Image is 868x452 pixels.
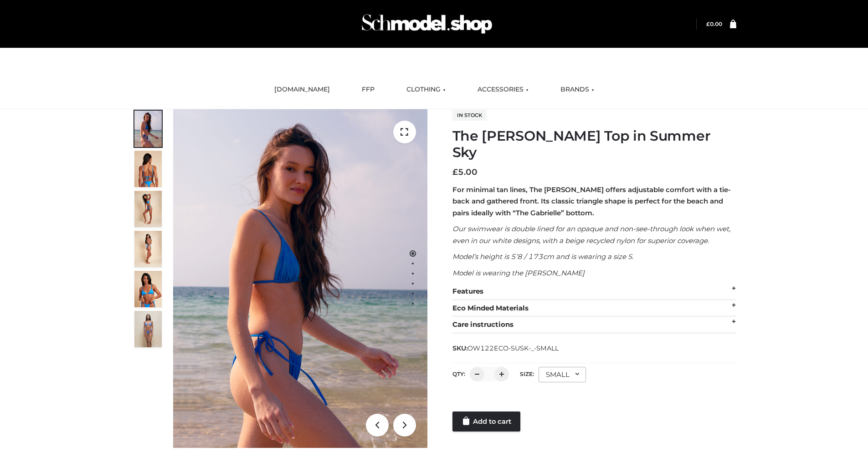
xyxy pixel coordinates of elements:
[452,252,633,261] em: Model’s height is 5’8 / 173cm and is wearing a size S.
[706,20,722,27] bdi: 0.00
[452,167,458,177] span: £
[452,167,478,177] bdi: 5.00
[400,80,452,100] a: CLOTHING
[706,20,710,27] span: £
[452,343,560,354] span: SKU:
[452,300,736,317] div: Eco Minded Materials
[520,371,534,377] label: Size:
[134,111,162,147] img: 1.Alex-top_SS-1_4464b1e7-c2c9-4e4b-a62c-58381cd673c0-1.jpg
[134,311,162,347] img: SSVC.jpg
[452,283,736,300] div: Features
[134,231,162,267] img: 3.Alex-top_CN-1-1-2.jpg
[359,6,495,42] img: Schmodel Admin 964
[355,80,381,100] a: FFP
[554,80,601,100] a: BRANDS
[267,80,337,100] a: [DOMAIN_NAME]
[471,80,535,100] a: ACCESSORIES
[134,271,162,307] img: 2.Alex-top_CN-1-1-2.jpg
[134,151,162,187] img: 5.Alex-top_CN-1-1_1-1.jpg
[452,128,736,161] h1: The [PERSON_NAME] Top in Summer Sky
[452,371,465,377] label: QTY:
[173,109,427,448] img: 1.Alex-top_SS-1_4464b1e7-c2c9-4e4b-a62c-58381cd673c0 (1)
[452,224,730,245] em: Our swimwear is double lined for an opaque and non-see-through look when wet, even in our white d...
[452,110,487,121] span: In stock
[539,367,586,382] div: SMALL
[452,316,736,333] div: Care instructions
[452,269,585,277] em: Model is wearing the [PERSON_NAME]
[452,185,731,217] strong: For minimal tan lines, The [PERSON_NAME] offers adjustable comfort with a tie-back and gathered f...
[467,344,559,352] span: OW122ECO-SUSK-_-SMALL
[706,20,722,27] a: £0.00
[452,411,520,432] a: Add to cart
[134,191,162,227] img: 4.Alex-top_CN-1-1-2.jpg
